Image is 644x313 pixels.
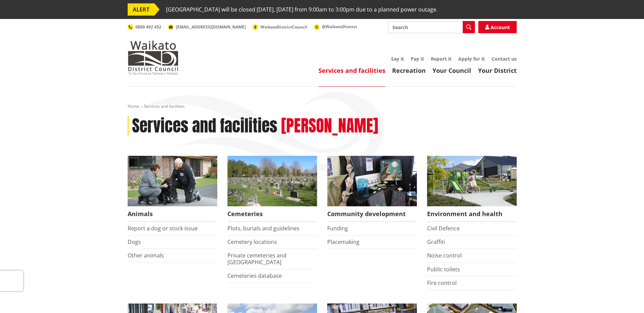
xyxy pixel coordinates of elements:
a: Services and facilities [318,66,385,75]
a: Recreation [392,66,426,75]
a: Home [128,103,139,109]
img: Matariki Travelling Suitcase Art Exhibition [327,156,417,206]
nav: breadcrumb [128,104,517,109]
a: Placemaking [327,238,360,246]
span: WaikatoDistrictCouncil [260,24,307,30]
span: Cemeteries [227,206,317,222]
a: [EMAIL_ADDRESS][DOMAIN_NAME] [168,24,246,30]
a: Cemetery locations [227,238,277,246]
a: Graffiti [427,238,445,246]
a: 0800 492 452 [128,24,161,30]
img: Huntly Cemetery [227,156,317,206]
a: Civil Defence [427,225,460,232]
a: Public toilets [427,266,460,273]
a: Your District [478,66,517,75]
a: Waikato District Council Animal Control team Animals [128,156,217,222]
a: Other animals [128,252,164,259]
a: Funding [327,225,348,232]
a: Your Council [433,66,471,75]
a: Fire control [427,279,457,287]
img: New housing in Pokeno [427,156,517,206]
a: Pay it [411,56,424,62]
img: Waikato District Council - Te Kaunihera aa Takiwaa o Waikato [128,41,179,75]
a: Huntly Cemetery Cemeteries [227,156,317,222]
a: Matariki Travelling Suitcase Art Exhibition Community development [327,156,417,222]
img: Animal Control [128,156,217,206]
a: Cemeteries database [227,272,282,279]
a: Private cemeteries and [GEOGRAPHIC_DATA] [227,252,287,266]
span: Services and facilities [144,103,185,109]
a: WaikatoDistrictCouncil [253,24,307,30]
span: Animals [128,206,217,222]
input: Search input [388,21,475,33]
h2: [PERSON_NAME] [281,116,378,136]
span: [GEOGRAPHIC_DATA] will be closed [DATE], [DATE] from 9:00am to 3:00pm due to a planned power outage. [166,3,438,16]
a: Apply for it [458,56,485,62]
span: ALERT [128,3,154,16]
a: Dogs [128,238,141,246]
span: Community development [327,206,417,222]
a: Report it [431,56,452,62]
span: @WaikatoDistrict [322,24,357,29]
a: Account [478,21,517,33]
a: Noise control [427,252,462,259]
a: Plots, burials and guidelines [227,225,299,232]
a: Report a dog or stock issue [128,225,198,232]
h1: Services and facilities [132,116,277,136]
span: Environment and health [427,206,517,222]
a: New housing in Pokeno Environment and health [427,156,517,222]
span: 0800 492 452 [135,24,161,30]
span: [EMAIL_ADDRESS][DOMAIN_NAME] [176,24,246,30]
a: Contact us [492,56,517,62]
a: @WaikatoDistrict [314,24,357,29]
a: Say it [391,56,404,62]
